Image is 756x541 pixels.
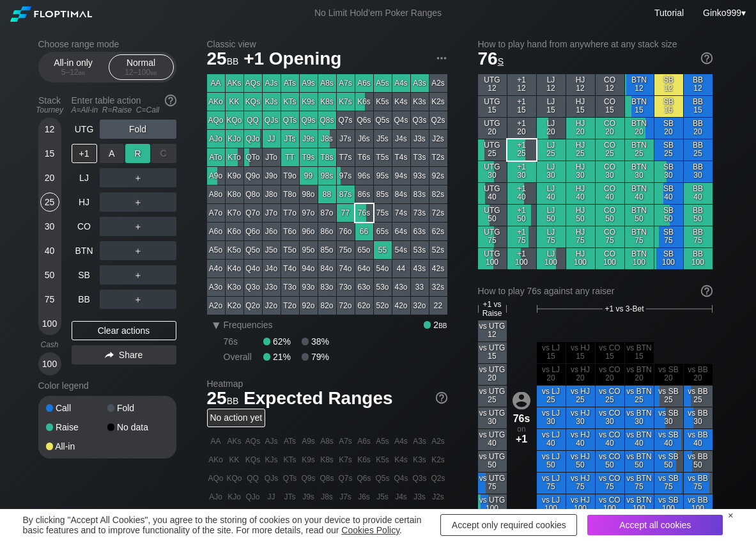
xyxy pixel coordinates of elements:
[244,148,262,166] div: QTo
[226,93,243,111] div: KK
[429,130,447,148] div: J2s
[566,74,595,95] div: HJ 12
[374,241,392,259] div: 55
[654,74,683,95] div: SB 12
[566,183,595,204] div: HJ 40
[263,148,281,166] div: JTo
[374,223,392,240] div: 65s
[684,248,713,269] div: BB 100
[105,352,114,359] img: share.864f2f62.svg
[281,204,299,222] div: T7o
[33,106,66,114] div: Tourney
[281,241,299,259] div: T5o
[79,68,86,77] span: bb
[337,74,355,92] div: A7s
[151,144,176,163] div: C
[263,74,281,92] div: AJs
[337,93,355,111] div: K7s
[318,241,336,259] div: 85o
[429,241,447,259] div: 52s
[114,68,168,77] div: 12 – 100
[392,241,410,259] div: 54s
[478,118,507,139] div: UTG 20
[625,205,654,226] div: BTN 50
[684,161,713,182] div: BB 30
[226,148,243,166] div: KTo
[411,130,429,148] div: J3s
[625,183,654,204] div: BTN 40
[44,55,103,79] div: All-in only
[654,118,683,139] div: SB 20
[244,223,262,240] div: Q6o
[478,248,507,269] div: UTG 100
[244,185,262,203] div: Q8o
[207,148,225,166] div: ATo
[244,93,262,111] div: KQs
[596,139,624,161] div: CO 25
[40,241,59,260] div: 40
[654,205,683,226] div: SB 50
[355,204,373,222] div: 76s
[478,161,507,182] div: UTG 30
[507,226,536,247] div: +1 75
[100,290,176,309] div: ＋
[411,148,429,166] div: T3s
[478,183,507,204] div: UTG 40
[226,297,243,315] div: K2o
[318,111,336,129] div: Q8s
[435,391,449,405] img: help.32db89a4.svg
[207,167,225,185] div: A9o
[429,278,447,296] div: 32s
[164,93,178,107] img: help.32db89a4.svg
[537,183,566,204] div: LJ 40
[507,205,536,226] div: +1 50
[281,111,299,129] div: QTs
[411,204,429,222] div: 73s
[684,96,713,117] div: BB 15
[440,514,577,536] div: Accept only required cookies
[72,217,97,236] div: CO
[40,120,59,139] div: 12
[244,111,262,129] div: QQ
[263,93,281,111] div: KJs
[355,241,373,259] div: 65o
[281,278,299,296] div: T3o
[355,74,373,92] div: A6s
[263,111,281,129] div: QJs
[355,111,373,129] div: Q6s
[263,241,281,259] div: J5o
[226,167,243,185] div: K9o
[429,93,447,111] div: K2s
[513,391,530,409] img: icon-avatar.b40e07d9.svg
[507,248,536,269] div: +1 100
[654,8,684,18] a: Tutorial
[478,139,507,161] div: UTG 25
[207,260,225,278] div: A4o
[40,265,59,285] div: 50
[596,96,624,117] div: CO 15
[341,525,399,535] a: Cookies Policy
[596,226,624,247] div: CO 75
[226,185,243,203] div: K8o
[478,226,507,247] div: UTG 75
[226,260,243,278] div: K4o
[318,74,336,92] div: A8s
[281,167,299,185] div: T9o
[625,161,654,182] div: BTN 30
[40,168,59,187] div: 20
[337,130,355,148] div: J7s
[318,93,336,111] div: K8s
[207,93,225,111] div: AKo
[337,241,355,259] div: 75o
[226,204,243,222] div: K7o
[244,130,262,148] div: QJo
[625,74,654,95] div: BTN 12
[392,74,410,92] div: A4s
[392,223,410,240] div: 64s
[263,167,281,185] div: J9o
[337,148,355,166] div: T7s
[392,148,410,166] div: T4s
[337,223,355,240] div: 76o
[374,278,392,296] div: 53o
[374,185,392,203] div: 85s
